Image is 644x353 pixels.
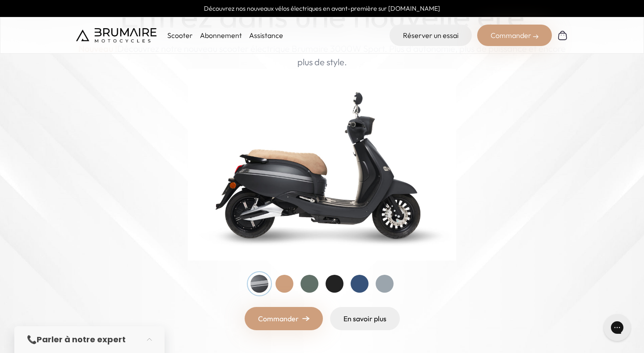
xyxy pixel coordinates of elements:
[245,307,323,330] a: Commander
[167,30,193,41] p: Scooter
[477,25,552,46] div: Commander
[557,30,568,41] img: Panier
[249,31,283,40] a: Assistance
[76,28,157,42] img: Brumaire Motocycles
[533,34,538,39] img: right-arrow-2.png
[599,311,635,344] iframe: Gorgias live chat messenger
[390,25,472,46] a: Réserver un essai
[76,42,568,69] p: Découvrez notre nouveau scooter électrique Brumaire 3000W Sport. Plus d'autonomie, plus de puissa...
[330,307,400,330] a: En savoir plus
[200,31,242,40] a: Abonnement
[302,316,309,321] img: right-arrow.png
